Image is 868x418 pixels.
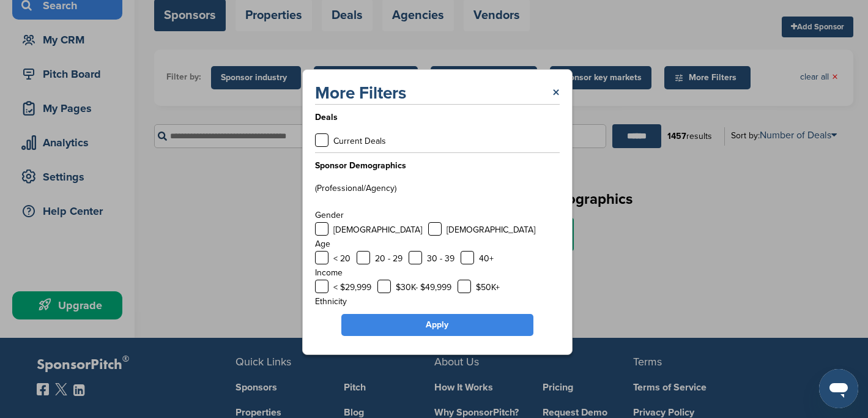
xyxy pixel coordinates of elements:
[341,314,533,336] a: Apply
[315,82,560,104] div: More Filters
[315,183,396,193] label: (Professional/Agency)
[315,210,344,220] label: Gender
[333,251,351,266] p: < 20
[427,251,454,266] p: 30 - 39
[447,222,535,237] p: [DEMOGRAPHIC_DATA]
[315,296,347,307] label: Ethnicity
[375,251,402,266] p: 20 - 29
[552,82,560,104] a: ×
[315,239,330,249] label: Age
[315,112,338,122] b: Deals
[333,280,371,295] p: < $29,999
[479,251,494,266] p: 40+
[333,133,386,149] p: Current Deals
[476,280,500,295] p: $50K+
[333,222,422,237] p: [DEMOGRAPHIC_DATA]
[396,280,451,295] p: $30K- $49,999
[315,160,406,171] b: Sponsor Demographics
[819,369,858,408] iframe: Button to launch messaging window
[315,267,343,278] label: Income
